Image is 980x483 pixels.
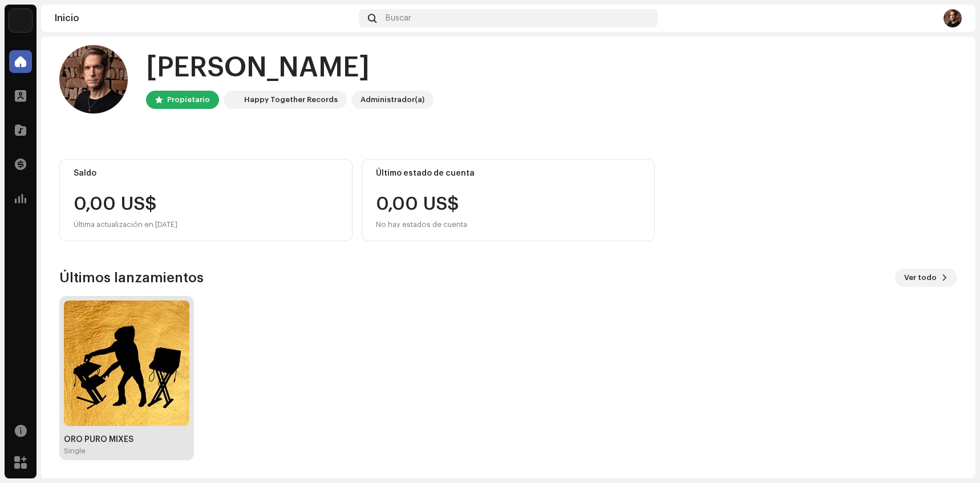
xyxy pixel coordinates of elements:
[59,45,128,113] img: 9456d983-5a27-489a-9d77-0c048ea3a1bf
[943,9,962,27] img: 9456d983-5a27-489a-9d77-0c048ea3a1bf
[146,50,434,86] div: [PERSON_NAME]
[55,14,354,23] div: Inicio
[64,447,86,456] div: Single
[64,435,189,444] div: ORO PURO MIXES
[167,93,210,107] div: Propietario
[74,169,338,178] div: Saldo
[376,169,641,178] div: Último estado de cuenta
[59,159,353,241] re-o-card-value: Saldo
[226,93,240,107] img: edd8793c-a1b1-4538-85bc-e24b6277bc1e
[74,218,338,232] div: Última actualización en [DATE]
[59,269,204,287] h3: Últimos lanzamientos
[64,301,189,426] img: 0c6157f8-946e-40a8-a37a-280d6c70162d
[895,269,957,287] button: Ver todo
[361,93,424,107] div: Administrador(a)
[904,266,937,289] span: Ver todo
[362,159,655,241] re-o-card-value: Último estado de cuenta
[386,14,411,23] span: Buscar
[376,218,467,232] div: No hay estados de cuenta
[244,93,338,107] div: Happy Together Records
[9,9,32,32] img: edd8793c-a1b1-4538-85bc-e24b6277bc1e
